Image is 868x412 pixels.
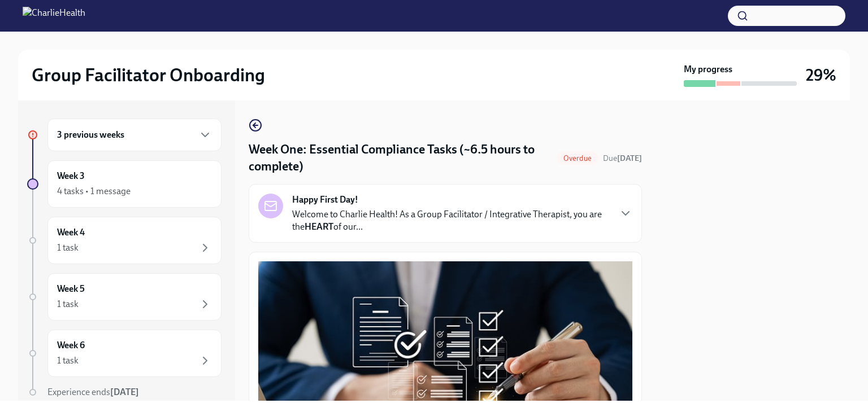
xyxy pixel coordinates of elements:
[32,64,265,86] h2: Group Facilitator Onboarding
[47,387,139,397] span: Experience ends
[617,154,642,163] strong: [DATE]
[57,185,131,198] div: 4 tasks • 1 message
[557,154,598,163] span: Overdue
[684,63,732,76] strong: My progress
[305,221,333,232] strong: HEART
[806,65,836,85] h3: 29%
[57,129,124,141] h6: 3 previous weeks
[27,217,222,264] a: Week 41 task
[292,208,610,233] p: Welcome to Charlie Health! As a Group Facilitator / Integrative Therapist, you are the of our...
[27,330,222,377] a: Week 61 task
[57,354,79,367] div: 1 task
[57,242,79,254] div: 1 task
[57,226,85,239] h6: Week 4
[110,387,139,397] strong: [DATE]
[603,153,642,164] span: September 9th, 2025 09:00
[292,194,358,206] strong: Happy First Day!
[249,141,552,175] h4: Week One: Essential Compliance Tasks (~6.5 hours to complete)
[57,170,85,182] h6: Week 3
[603,154,642,163] span: Due
[27,273,222,321] a: Week 51 task
[57,283,85,295] h6: Week 5
[57,339,85,352] h6: Week 6
[27,160,222,208] a: Week 34 tasks • 1 message
[23,7,85,25] img: CharlieHealth
[47,119,222,151] div: 3 previous weeks
[57,298,79,310] div: 1 task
